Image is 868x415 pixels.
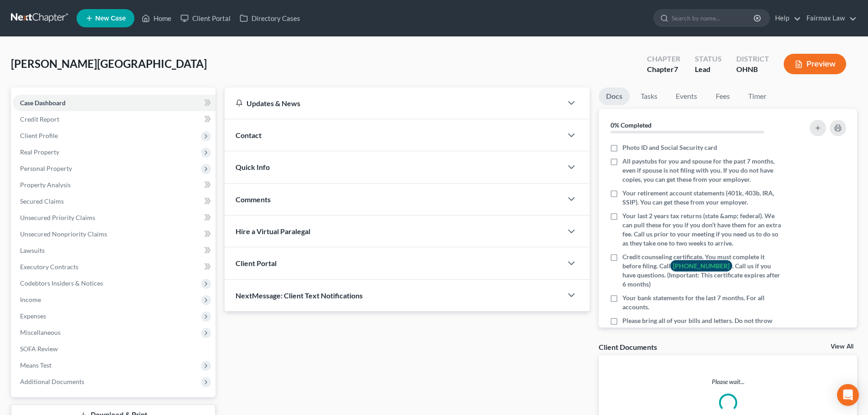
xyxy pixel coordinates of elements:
[13,210,216,226] a: Unsecured Priority Claims
[622,211,785,248] span: Your last 2 years tax returns (state &amp; federal). We can pull these for you if you don’t have ...
[622,157,785,184] span: All paystubs for you and spouse for the past 7 months, even if spouse is not filing with you. If ...
[13,259,216,275] a: Executory Contracts
[236,163,270,171] span: Quick Info
[695,54,722,64] div: Status
[20,148,59,156] span: Real Property
[708,87,737,105] a: Fees
[20,246,45,254] span: Lawsuits
[599,87,630,105] a: Docs
[831,343,853,350] a: View All
[784,54,846,74] button: Preview
[674,65,678,73] span: 7
[236,195,271,204] span: Comments
[20,99,66,107] span: Case Dashboard
[11,57,207,70] span: [PERSON_NAME][GEOGRAPHIC_DATA]
[20,197,64,205] span: Secured Claims
[622,252,785,289] span: Credit counseling certificate. You must complete it before filing. Call . Call us if you have que...
[668,87,704,105] a: Events
[599,342,657,352] div: Client Documents
[13,111,216,128] a: Credit Report
[20,345,58,353] span: SOFA Review
[647,54,680,64] div: Chapter
[736,54,769,64] div: District
[20,181,71,189] span: Property Analysis
[802,10,857,26] a: Fairmax Law
[20,214,95,221] span: Unsecured Priority Claims
[672,10,755,26] input: Search by name...
[736,64,769,75] div: OHNB
[176,10,235,26] a: Client Portal
[622,143,717,152] span: Photo ID and Social Security card
[647,64,680,75] div: Chapter
[137,10,176,26] a: Home
[13,226,216,242] a: Unsecured Nonpriority Claims
[235,10,305,26] a: Directory Cases
[611,121,652,129] strong: 0% Completed
[236,227,310,236] span: Hire a Virtual Paralegal
[236,291,363,300] span: NextMessage: Client Text Notifications
[20,230,107,238] span: Unsecured Nonpriority Claims
[20,132,58,139] span: Client Profile
[741,87,774,105] a: Timer
[633,87,665,105] a: Tasks
[20,378,84,385] span: Additional Documents
[622,293,785,312] span: Your bank statements for the last 7 months. For all accounts.
[20,296,41,303] span: Income
[837,384,859,406] div: Open Intercom Messenger
[13,95,216,111] a: Case Dashboard
[770,10,801,26] a: Help
[622,189,785,207] span: Your retirement account statements (401k, 403b, IRA, SSIP). You can get these from your employer.
[13,341,216,357] a: SOFA Review
[20,312,46,320] span: Expenses
[236,131,262,139] span: Contact
[599,377,857,386] p: Please wait...
[670,260,732,272] a: [PHONE_NUMBER]
[236,98,551,108] div: Updates & News
[20,361,51,369] span: Means Test
[13,242,216,259] a: Lawsuits
[13,177,216,193] a: Property Analysis
[236,259,277,267] span: Client Portal
[20,263,78,271] span: Executory Contracts
[20,164,72,172] span: Personal Property
[20,328,61,336] span: Miscellaneous
[20,115,59,123] span: Credit Report
[13,193,216,210] a: Secured Claims
[20,279,103,287] span: Codebtors Insiders & Notices
[622,316,785,334] span: Please bring all of your bills and letters. Do not throw them away.
[95,15,126,22] span: New Case
[695,64,722,75] div: Lead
